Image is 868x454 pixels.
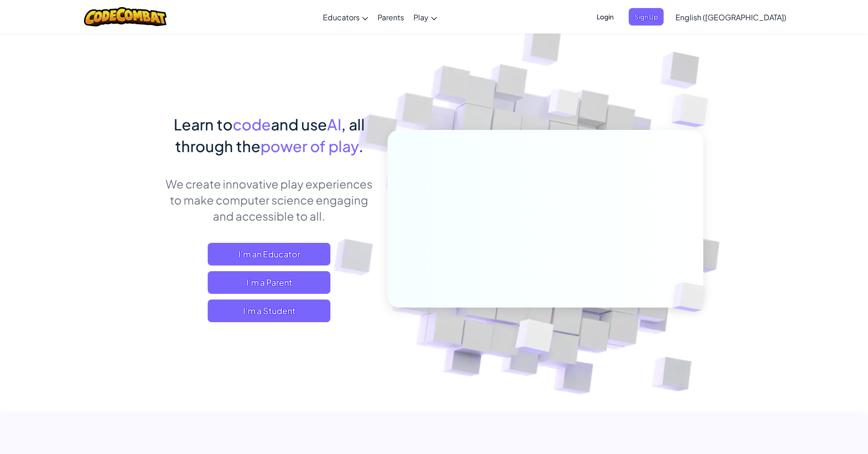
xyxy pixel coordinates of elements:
img: Overlap cubes [492,299,576,377]
a: Play [409,4,442,30]
span: English ([GEOGRAPHIC_DATA]) [675,12,786,22]
span: code [233,115,271,134]
span: and use [271,115,327,134]
a: Educators [318,4,373,30]
span: Learn to [174,115,233,134]
span: Play [413,12,429,22]
button: I'm a Student [208,300,330,322]
a: English ([GEOGRAPHIC_DATA]) [671,4,791,30]
button: Login [591,8,619,26]
button: Sign Up [629,8,664,26]
img: Overlap cubes [653,71,734,151]
span: Educators [323,12,360,22]
a: Parents [373,4,409,30]
img: CodeCombat logo [84,7,167,26]
span: power of play [261,137,359,155]
p: We create innovative play experiences to make computer science engaging and accessible to all. [165,176,373,224]
img: Overlap cubes [657,263,727,332]
a: I'm an Educator [208,243,330,266]
span: AI [327,115,341,134]
img: Overlap cubes [530,70,598,141]
a: I'm a Parent [208,271,330,294]
span: . [359,137,363,155]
